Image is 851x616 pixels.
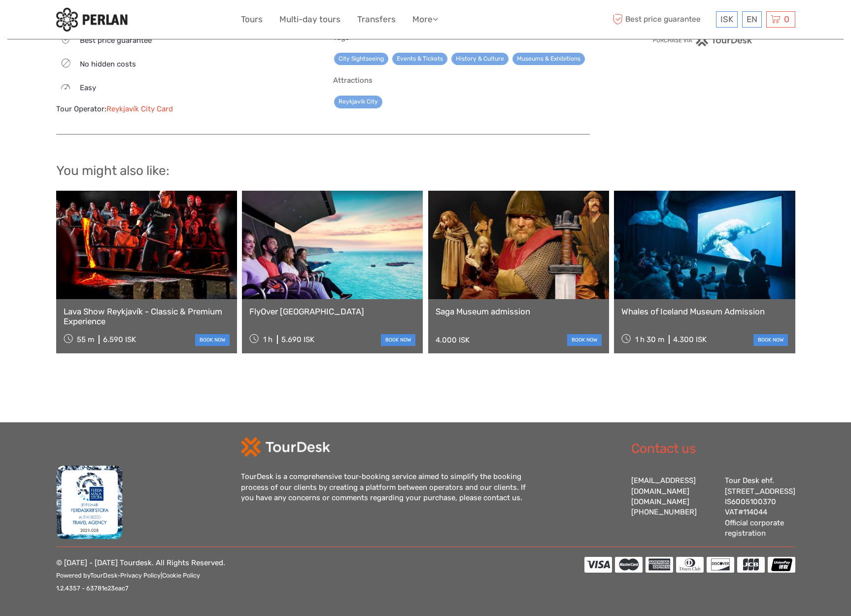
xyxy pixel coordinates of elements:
a: Privacy Policy [120,572,161,579]
a: More [412,12,438,27]
a: Lava Show Reykjavík - Classic & Premium Experience [64,307,230,327]
a: Reykjavík City Card [106,104,173,113]
div: 5.690 ISK [281,335,314,344]
a: [DOMAIN_NAME] [631,497,689,506]
button: Open LiveChat chat widget [113,15,125,27]
h2: You might also like: [56,163,795,179]
img: fms.png [56,465,123,539]
span: ISK [720,14,733,24]
h2: Contact us [631,441,795,457]
span: No hidden costs [80,60,136,68]
a: Reykjavík City [334,96,382,108]
div: 4.300 ISK [673,335,707,344]
div: TourDesk is a comprehensive tour-booking service aimed to simplify the booking process of our cli... [241,472,537,503]
div: Tour Operator: [56,104,313,114]
a: book now [381,334,415,345]
span: Best price guarantee [611,11,714,28]
h5: Attractions [333,76,590,85]
img: td-logo-white.png [241,437,330,457]
a: book now [567,334,602,345]
div: 4.000 ISK [436,336,470,344]
p: We're away right now. Please check back later! [14,17,111,25]
div: [EMAIL_ADDRESS][DOMAIN_NAME] [PHONE_NUMBER] [631,476,715,539]
span: 1 h [263,335,272,344]
a: Transfers [357,12,396,27]
small: Powered by - | [56,572,200,579]
div: 6.590 ISK [103,335,136,344]
img: PurchaseViaTourDesk.png [652,34,752,46]
span: 1 h 30 m [635,335,664,344]
a: FlyOver [GEOGRAPHIC_DATA] [249,307,415,316]
span: Easy [80,83,96,92]
a: Multi-day tours [279,12,340,27]
a: Events & Tickets [392,53,447,65]
a: book now [753,334,788,345]
span: 55 m [77,335,94,344]
small: 1.2.4357 - 63781e23eac7 [56,584,129,592]
div: Tour Desk ehf. [STREET_ADDRESS] IS6005100370 VAT#114044 [725,476,795,539]
a: book now [195,334,230,345]
span: 0 [783,14,791,24]
img: 288-6a22670a-0f57-43d8-a107-52fbc9b92f2c_logo_small.jpg [56,7,128,32]
a: Cookie Policy [162,572,200,579]
div: EN [742,11,762,28]
a: TourDesk [90,572,117,579]
a: Official corporate registration [725,518,784,538]
span: Best price guarantee [80,36,152,45]
a: City Sightseeing [334,53,388,65]
p: © [DATE] - [DATE] Tourdesk. All Rights Reserved. [56,557,225,595]
a: Tours [241,12,263,27]
a: Whales of Iceland Museum Admission [621,307,787,316]
a: Saga Museum admission [436,307,602,316]
img: accepted cards [584,557,795,573]
a: Museums & Exhibitions [512,53,585,65]
a: History & Culture [451,53,509,65]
